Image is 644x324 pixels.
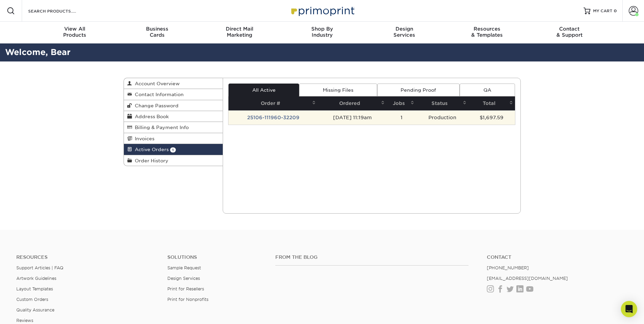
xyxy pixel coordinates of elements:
[528,22,611,43] a: Contact& Support
[228,110,318,125] td: 25106-111960-32209
[16,265,63,270] a: Support Articles | FAQ
[16,254,157,260] h4: Resources
[487,254,628,260] a: Contact
[167,265,201,270] a: Sample Request
[198,22,281,43] a: Direct MailMarketing
[387,110,416,125] td: 1
[275,254,468,260] h4: From the Blog
[460,84,515,96] a: QA
[363,22,446,43] a: DesignServices
[16,297,48,302] a: Custom Orders
[318,96,387,110] th: Ordered
[124,133,223,144] a: Invoices
[387,96,416,110] th: Jobs
[34,26,116,38] div: Products
[377,84,460,96] a: Pending Proof
[167,297,208,302] a: Print for Nonprofits
[614,8,617,13] span: 0
[116,26,198,38] div: Cards
[124,100,223,111] a: Change Password
[132,81,180,86] span: Account Overview
[446,22,528,43] a: Resources& Templates
[132,103,179,108] span: Change Password
[167,286,204,291] a: Print for Resellers
[116,22,198,43] a: BusinessCards
[299,84,377,96] a: Missing Files
[124,89,223,100] a: Contact Information
[16,276,56,281] a: Artwork Guidelines
[132,125,189,130] span: Billing & Payment Info
[124,144,223,155] a: Active Orders 1
[416,96,468,110] th: Status
[198,26,281,38] div: Marketing
[132,92,184,97] span: Contact Information
[416,110,468,125] td: Production
[16,286,53,291] a: Layout Templates
[132,136,154,141] span: Invoices
[124,111,223,122] a: Address Book
[281,22,363,43] a: Shop ByIndustry
[167,254,265,260] h4: Solutions
[281,26,363,32] span: Shop By
[34,26,116,32] span: View All
[124,155,223,166] a: Order History
[288,3,356,18] img: Primoprint
[124,78,223,89] a: Account Overview
[468,96,515,110] th: Total
[116,26,198,32] span: Business
[198,26,281,32] span: Direct Mail
[170,147,176,152] span: 1
[167,276,200,281] a: Design Services
[446,26,528,32] span: Resources
[528,26,611,32] span: Contact
[132,114,169,119] span: Address Book
[363,26,446,32] span: Design
[228,84,299,96] a: All Active
[34,22,116,43] a: View AllProducts
[228,96,318,110] th: Order #
[593,8,612,14] span: MY CART
[132,158,168,163] span: Order History
[621,301,637,317] div: Open Intercom Messenger
[27,7,94,15] input: SEARCH PRODUCTS.....
[528,26,611,38] div: & Support
[446,26,528,38] div: & Templates
[281,26,363,38] div: Industry
[318,110,387,125] td: [DATE] 11:19am
[468,110,515,125] td: $1,697.59
[363,26,446,38] div: Services
[124,122,223,133] a: Billing & Payment Info
[487,276,568,281] a: [EMAIL_ADDRESS][DOMAIN_NAME]
[487,265,529,270] a: [PHONE_NUMBER]
[132,147,169,152] span: Active Orders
